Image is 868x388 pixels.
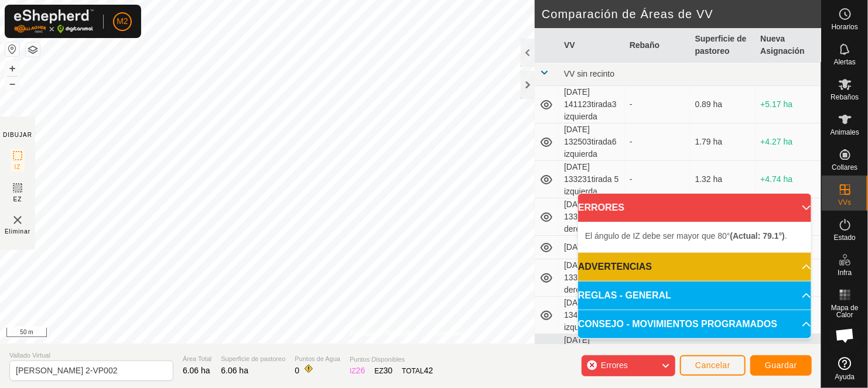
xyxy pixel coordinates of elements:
[630,98,686,111] div: -
[625,28,691,63] th: Rebaño
[384,366,393,375] span: 30
[564,69,614,78] span: VV sin recinto
[828,318,863,353] div: Chat abierto
[630,136,686,148] div: -
[117,15,128,28] span: M2
[559,297,625,334] td: [DATE] 134027tirada 2 izquierda
[690,161,756,198] td: 1.32 ha
[750,355,812,376] button: Guardar
[559,198,625,236] td: [DATE] 133709pasillo derecha
[559,161,625,198] td: [DATE] 133231tirada 5 izquierda
[695,360,730,370] span: Cancelar
[15,163,21,171] span: IZ
[183,354,211,364] span: Área Total
[831,129,859,136] span: Animales
[838,199,851,206] span: VVs
[424,366,433,375] span: 42
[221,366,248,375] span: 6.06 ha
[350,365,365,377] div: IZ
[221,354,285,364] span: Superficie de pastoreo
[559,123,625,161] td: [DATE] 132503tirada6 izquierda
[578,310,811,338] p-accordion-header: CONSEJO - MOVIMIENTOS PROGRAMADOS
[835,373,855,380] span: Ayuda
[578,194,811,222] p-accordion-header: ERRORES
[356,366,365,375] span: 26
[690,123,756,161] td: 1.79 ha
[825,304,865,318] span: Mapa de Calor
[756,86,821,123] td: +5.17 ha
[402,365,433,377] div: TOTAL
[5,77,19,91] button: –
[183,366,210,375] span: 6.06 ha
[14,9,94,33] img: Logo Gallagher
[730,231,785,241] b: (Actual: 79.1°)
[350,355,433,365] span: Puntos Disponibles
[559,236,625,259] td: [DATE] 162257
[765,360,797,370] span: Guardar
[630,173,686,186] div: -
[374,365,392,377] div: EZ
[756,28,821,63] th: Nueva Asignación
[432,328,471,339] a: Contáctenos
[756,161,821,198] td: +4.74 ha
[690,28,756,63] th: Superficie de pastoreo
[9,351,173,360] span: Vallado Virtual
[5,61,19,75] button: +
[295,366,299,375] span: 0
[11,213,25,227] img: VV
[26,43,40,57] button: Capas del Mapa
[559,28,625,63] th: VV
[5,42,19,56] button: Restablecer Mapa
[822,352,868,385] a: Ayuda
[559,86,625,123] td: [DATE] 141123tirada3 izquierda
[832,23,858,30] span: Horarios
[578,222,811,252] p-accordion-content: ERRORES
[559,259,625,297] td: [DATE] 133800tirada 3 derecha
[578,201,624,215] span: ERRORES
[578,289,671,303] span: REGLAS - GENERAL
[578,281,811,310] p-accordion-header: REGLAS - GENERAL
[585,231,787,241] span: El ángulo de IZ debe ser mayor que 80° .
[578,260,652,274] span: ADVERTENCIAS
[350,328,418,339] a: Política de Privacidad
[13,195,22,204] span: EZ
[834,59,856,66] span: Alertas
[578,253,811,281] p-accordion-header: ADVERTENCIAS
[680,355,746,376] button: Cancelar
[578,317,777,331] span: CONSEJO - MOVIMIENTOS PROGRAMADOS
[832,164,857,171] span: Collares
[838,269,852,276] span: Infra
[601,360,628,370] span: Errores
[690,86,756,123] td: 0.89 ha
[3,131,32,139] div: DIBUJAR
[559,334,625,384] td: [DATE] 134027tirada 2 izquierda-VP001
[5,227,30,236] span: Eliminar
[542,7,821,21] h2: Comparación de Áreas de VV
[756,123,821,161] td: +4.27 ha
[834,234,856,241] span: Estado
[295,354,340,364] span: Puntos de Agua
[831,94,859,101] span: Rebaños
